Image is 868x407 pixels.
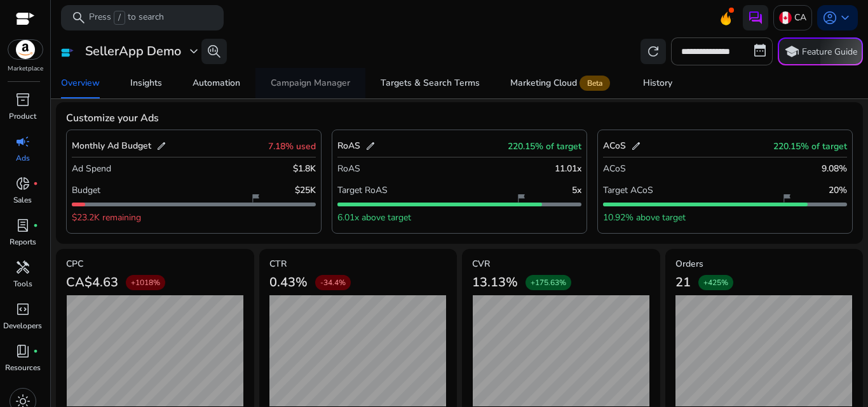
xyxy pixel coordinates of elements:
[15,218,31,233] span: lab_profile
[89,11,164,25] p: Press to search
[703,277,728,288] span: +425%
[822,10,837,25] span: account_circle
[271,79,350,88] div: Campaign Manager
[577,184,581,196] span: x
[8,64,43,74] p: Marketplace
[779,11,792,24] img: ca.svg
[320,277,346,288] span: -34.4%
[13,194,32,206] p: Sales
[33,181,38,186] span: fiber_manual_record
[337,141,360,152] h5: RoAS
[293,162,316,175] p: $1.8K
[510,78,613,88] div: Marketing Cloud
[66,259,244,270] h5: CPC
[9,110,36,122] p: Product
[15,344,31,359] span: book_4
[782,193,792,203] span: flag_2
[572,183,581,197] p: 5
[472,259,650,270] h5: CVR
[381,79,480,88] div: Targets & Search Terms
[156,141,166,151] span: edit
[130,79,162,88] div: Insights
[269,275,308,290] h3: 0.43%
[603,183,653,197] p: Target ACoS
[71,10,86,25] span: search
[15,260,31,275] span: handyman
[15,302,31,317] span: code_blocks
[295,183,316,197] p: $25K
[603,141,626,152] h5: ACoS
[641,39,666,64] button: refresh
[15,92,31,107] span: inventory_2
[802,46,857,58] p: Feature Guide
[15,176,31,191] span: donut_small
[131,277,160,288] span: +1018%
[337,183,388,197] p: Target RoAS
[5,362,41,373] p: Resources
[3,320,42,331] p: Developers
[72,211,141,224] p: $23.2K remaining
[193,79,240,88] div: Automation
[33,223,38,228] span: fiber_manual_record
[365,141,376,151] span: edit
[15,134,31,149] span: campaign
[516,193,526,203] span: flag_2
[337,162,360,175] p: RoAS
[603,211,686,224] p: 10.92% above target
[250,193,261,203] span: flag_2
[603,162,626,175] p: ACoS
[631,141,641,151] span: edit
[10,236,36,248] p: Reports
[555,162,581,175] p: 11.01
[837,10,853,25] span: keyboard_arrow_down
[675,275,691,290] h3: 21
[337,211,411,224] p: 6.01x above target
[66,112,159,124] h4: Customize your Ads
[822,162,847,175] p: 9.08%
[66,275,118,290] h3: CA$4.63
[207,44,222,59] span: search_insights
[61,79,100,88] div: Overview
[85,44,181,59] h3: SellerApp Demo
[531,277,566,288] span: +175.63%
[784,44,799,59] span: school
[675,259,853,270] h5: Orders
[577,163,581,175] span: x
[33,349,38,354] span: fiber_manual_record
[778,37,863,65] button: schoolFeature Guide
[646,44,661,59] span: refresh
[186,44,201,59] span: expand_more
[8,40,43,59] img: amazon.svg
[773,140,847,153] p: 220.15% of target
[72,141,151,152] h5: Monthly Ad Budget
[794,6,806,29] p: CA
[72,183,100,197] p: Budget
[16,152,30,164] p: Ads
[13,278,32,290] p: Tools
[268,140,316,153] p: 7.18% used
[114,11,125,25] span: /
[829,183,847,197] p: 20%
[269,259,447,270] h5: CTR
[472,275,518,290] h3: 13.13%
[643,79,672,88] div: History
[72,162,111,175] p: Ad Spend
[580,76,610,91] span: Beta
[508,140,581,153] p: 220.15% of target
[201,39,227,64] button: search_insights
